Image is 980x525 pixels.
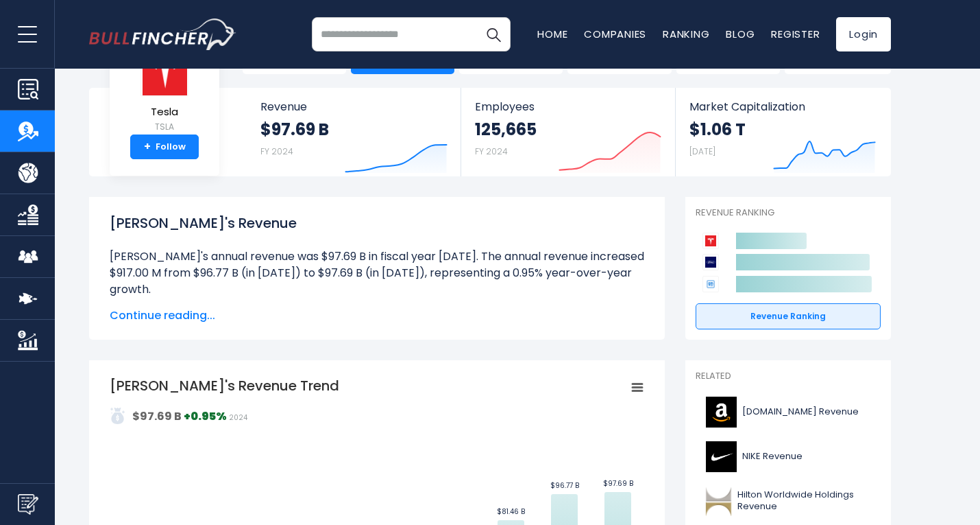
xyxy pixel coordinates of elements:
[676,88,890,176] a: Market Capitalization $1.06 T [DATE]
[110,376,339,395] tspan: [PERSON_NAME]'s Revenue Trend
[689,119,746,140] strong: $1.06 T
[260,145,293,157] small: FY 2024
[475,145,508,157] small: FY 2024
[110,213,644,233] h1: [PERSON_NAME]'s Revenue
[132,408,182,424] strong: $97.69 B
[704,441,738,472] img: NKE logo
[497,506,525,517] text: $81.46 B
[603,478,633,489] text: $97.69 B
[247,88,461,176] a: Revenue $97.69 B FY 2024
[475,100,661,113] span: Employees
[260,119,329,140] strong: $97.69 B
[704,486,733,517] img: HLT logo
[696,393,881,431] a: [DOMAIN_NAME] Revenue
[110,248,644,298] li: [PERSON_NAME]'s annual revenue was $97.69 B in fiscal year [DATE]. The annual revenue increased $...
[144,141,151,153] strong: +
[702,276,719,292] img: General Motors Company competitors logo
[89,19,236,50] a: Go to homepage
[702,233,719,249] img: Tesla competitors logo
[836,17,891,51] a: Login
[184,408,227,424] strong: +0.95%
[696,303,881,329] a: Revenue Ranking
[229,412,247,423] span: 2024
[110,408,126,424] img: addasd
[663,27,709,41] a: Ranking
[704,397,738,428] img: AMZN logo
[537,27,567,41] a: Home
[110,307,644,324] span: Continue reading...
[130,135,199,159] a: +Follow
[476,17,511,51] button: Search
[726,27,755,41] a: Blog
[696,438,881,476] a: NIKE Revenue
[696,207,881,219] p: Revenue Ranking
[140,121,188,133] small: TSLA
[771,27,820,41] a: Register
[584,27,646,41] a: Companies
[689,145,715,157] small: [DATE]
[702,254,719,270] img: Ford Motor Company competitors logo
[689,100,876,113] span: Market Capitalization
[140,106,188,118] span: Tesla
[475,119,537,140] strong: 125,665
[140,49,189,135] a: Tesla TSLA
[260,100,448,113] span: Revenue
[696,482,881,520] a: Hilton Worldwide Holdings Revenue
[550,480,579,491] text: $96.77 B
[89,19,236,50] img: bullfincher logo
[461,88,674,176] a: Employees 125,665 FY 2024
[696,371,881,382] p: Related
